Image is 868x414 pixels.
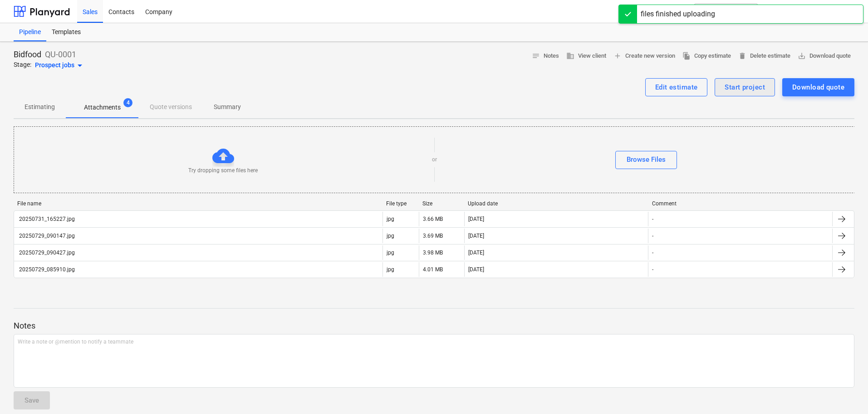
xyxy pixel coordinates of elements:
div: - [652,216,653,222]
div: Start project [725,81,765,93]
p: Bidfood [14,49,41,60]
p: Notes [14,320,854,331]
span: Delete estimate [738,51,790,61]
div: 20250729_090427.jpg [18,249,75,256]
p: Summary [214,102,241,112]
button: Delete estimate [735,49,794,63]
span: Download quote [798,51,851,61]
div: Try dropping some files hereorBrowse Files [14,126,855,193]
span: View client [566,51,606,61]
span: save_alt [798,52,806,60]
button: View client [563,49,610,63]
div: 20250731_165227.jpg [18,216,75,222]
div: - [652,249,653,256]
span: notes [532,52,540,60]
button: Download quote [794,49,854,63]
span: Notes [532,51,559,61]
p: Try dropping some files here [188,167,258,175]
span: add [613,52,622,60]
button: Browse Files [615,151,677,169]
div: Download quote [792,81,844,93]
a: Templates [46,23,86,41]
span: Copy estimate [682,51,731,61]
div: Size [422,200,461,207]
span: delete [738,52,746,60]
button: Create new version [610,49,679,63]
button: Download quote [782,78,854,96]
div: 3.69 MB [423,233,443,239]
div: files finished uploading [641,9,715,20]
div: Browse Files [627,154,666,165]
span: arrow_drop_down [74,60,85,71]
div: - [652,266,653,273]
button: Start project [715,78,775,96]
div: jpg [387,216,394,222]
div: jpg [387,249,394,256]
span: business [566,52,574,60]
div: - [652,233,653,239]
button: Notes [528,49,563,63]
span: 4 [123,98,132,107]
button: Copy estimate [679,49,735,63]
span: Create new version [613,51,675,61]
div: Comment [652,200,829,207]
div: 3.66 MB [423,216,443,222]
p: or [432,156,437,164]
div: Edit estimate [655,81,698,93]
div: Prospect jobs [35,60,85,71]
div: [DATE] [468,249,484,256]
div: File name [17,200,379,207]
div: [DATE] [468,216,484,222]
div: [DATE] [468,233,484,239]
p: QU-0001 [45,49,76,60]
div: 3.98 MB [423,249,443,256]
p: Estimating [25,102,55,112]
iframe: Chat Widget [823,370,868,414]
div: jpg [387,266,394,273]
span: file_copy [682,52,691,60]
div: jpg [387,233,394,239]
div: [DATE] [468,266,484,273]
div: 20250729_085910.jpg [18,266,75,273]
button: Edit estimate [645,78,708,96]
div: File type [386,200,415,207]
div: Upload date [468,200,645,207]
div: 4.01 MB [423,266,443,273]
p: Attachments [84,103,121,112]
div: 20250729_090147.jpg [18,233,75,239]
p: Stage: [14,60,31,71]
a: Pipeline [14,23,46,41]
